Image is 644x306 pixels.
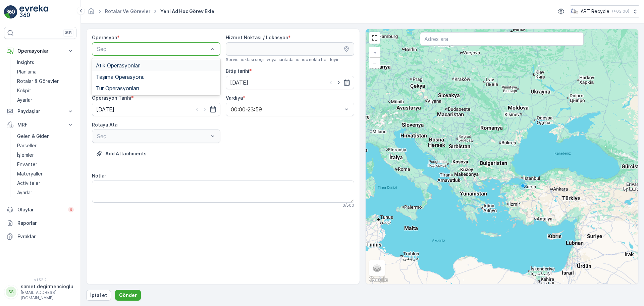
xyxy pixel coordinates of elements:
a: Uzaklaştır [370,58,380,68]
p: ART Recycle [581,8,609,15]
img: logo_light-DOdMpM7g.png [19,5,48,19]
a: Raporlar [4,216,76,230]
p: Planlama [17,68,37,75]
img: image_23.png [571,8,578,15]
button: ART Recycle(+03:00) [571,5,639,17]
p: Envanter [17,161,37,168]
span: v 1.52.2 [4,278,76,282]
p: Paydaşlar [17,108,63,115]
button: Dosya Yükle [92,148,151,159]
p: samet.degirmencioglu [21,283,73,290]
a: View Fullscreen [370,33,380,43]
label: Operasyon Tarihi [92,95,131,101]
button: SSsamet.degirmencioglu[EMAIL_ADDRESS][DOMAIN_NAME] [4,283,76,301]
button: İptal et [86,290,111,301]
button: MRF [4,118,76,132]
p: Rotalar & Görevler [17,78,59,85]
a: Olaylar4 [4,203,76,216]
button: Operasyonlar [4,44,76,58]
button: Paydaşlar [4,105,76,118]
span: Yeni Ad Hoc Görev Ekle [159,8,216,15]
span: Atık Operasyonları [96,62,141,68]
p: Activiteler [17,180,40,187]
p: Materyaller [17,170,43,177]
p: Olaylar [17,206,64,213]
input: dd/mm/yyyy [226,76,354,89]
a: Ana Sayfa [88,10,95,16]
img: Google [367,275,389,284]
p: ( +03:00 ) [612,9,629,14]
p: İptal et [90,292,107,299]
p: Insights [17,59,34,66]
span: + [373,50,376,55]
label: Bitiş tarihi [226,68,249,74]
p: Gönder [119,292,137,299]
p: Ayarlar [17,189,32,196]
p: 0 / 500 [342,203,354,208]
a: Kokpit [14,86,76,95]
input: Adres ara [420,32,584,46]
a: Evraklar [4,230,76,243]
a: Parseller [14,141,76,150]
a: Materyaller [14,169,76,178]
span: Servis noktası seçin veya haritada ad hoc nokta belirleyin. [226,57,340,62]
p: MRF [17,121,63,128]
a: Gelen & Giden [14,132,76,141]
p: Kokpit [17,87,31,94]
a: Layers [370,261,384,275]
a: Activiteler [14,178,76,188]
p: Raporlar [17,220,74,226]
button: Gönder [115,290,141,301]
a: Rotalar & Görevler [14,76,76,86]
div: SS [6,287,16,297]
label: Rotaya Ata [92,122,117,127]
p: Parseller [17,142,37,149]
p: Gelen & Giden [17,133,50,140]
img: logo [4,5,17,19]
label: Vardiya [226,95,243,101]
input: dd/mm/yyyy [92,103,220,116]
p: İşlemler [17,152,34,158]
p: Add Attachments [105,150,147,157]
p: Ayarlar [17,97,32,103]
a: Envanter [14,160,76,169]
a: Yakınlaştır [370,48,380,58]
span: Tur Operasyonları [96,85,139,91]
a: Ayarlar [14,95,76,105]
a: Bu bölgeyi Google Haritalar'da açın (yeni pencerede açılır) [367,275,389,284]
p: 4 [69,207,72,212]
a: Ayarlar [14,188,76,197]
label: Operasyon [92,35,117,40]
p: Evraklar [17,233,74,240]
p: Seç [97,45,209,53]
a: Insights [14,58,76,67]
a: İşlemler [14,150,76,160]
span: − [373,60,376,65]
a: Rotalar ve Görevler [105,8,150,14]
p: ⌘B [65,30,72,36]
a: Planlama [14,67,76,76]
label: Notlar [92,173,106,178]
p: [EMAIL_ADDRESS][DOMAIN_NAME] [21,290,73,301]
p: Operasyonlar [17,48,63,54]
label: Hizmet Noktası / Lokasyon [226,35,288,40]
span: Taşıma Operasyonu [96,74,145,80]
